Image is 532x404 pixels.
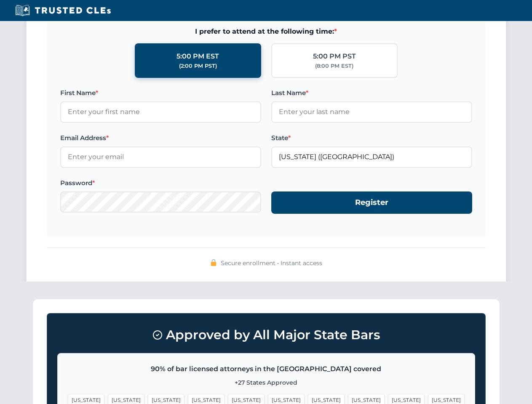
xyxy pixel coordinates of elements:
[68,364,465,375] p: 90% of bar licensed attorneys in the [GEOGRAPHIC_DATA] covered
[179,62,217,70] div: (2:00 PM PST)
[271,133,472,143] label: State
[271,88,472,98] label: Last Name
[60,146,261,167] input: Enter your email
[313,51,356,62] div: 5:00 PM PST
[271,101,472,122] input: Enter your last name
[60,133,261,143] label: Email Address
[271,146,472,167] input: Florida (FL)
[60,178,261,188] label: Password
[68,378,465,387] p: +27 States Approved
[13,4,113,17] img: Trusted CLEs
[271,191,472,214] button: Register
[57,324,475,346] h3: Approved by All Major State Bars
[60,88,261,98] label: First Name
[221,258,322,268] span: Secure enrollment • Instant access
[210,259,217,266] img: 🔒
[60,26,472,37] span: I prefer to attend at the following time:
[176,51,219,62] div: 5:00 PM EST
[60,101,261,122] input: Enter your first name
[315,62,353,70] div: (8:00 PM EST)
